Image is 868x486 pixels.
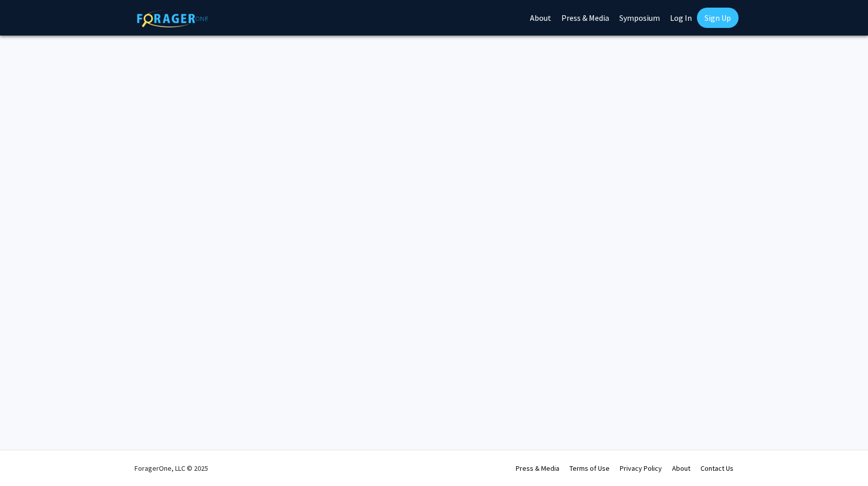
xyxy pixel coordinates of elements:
[570,464,610,473] a: Terms of Use
[700,464,733,473] a: Contact Us
[672,464,690,473] a: About
[516,464,559,473] a: Press & Media
[620,464,662,473] a: Privacy Policy
[697,8,739,28] a: Sign Up
[135,450,208,486] div: ForagerOne, LLC © 2025
[137,10,208,27] img: ForagerOne Logo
